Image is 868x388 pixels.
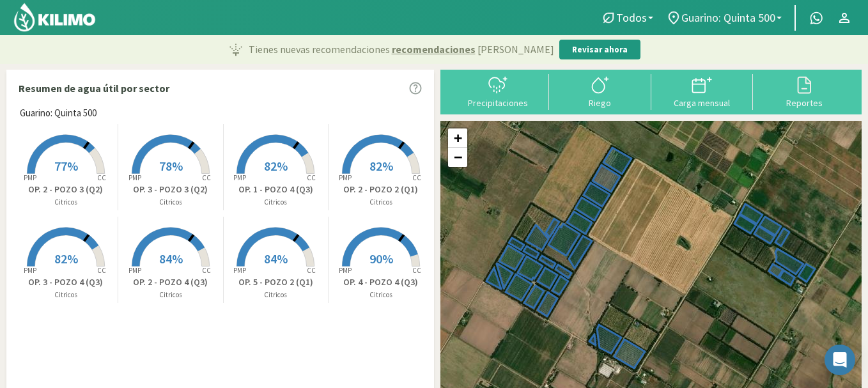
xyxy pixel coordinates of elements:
[392,42,476,57] span: recomendaciones
[757,98,851,107] div: Reportes
[224,197,328,208] p: Citricos
[233,173,246,182] tspan: PMP
[54,158,78,174] span: 77%
[264,251,288,267] span: 84%
[13,275,118,289] p: OP. 3 - POZO 4 (Q3)
[233,266,246,275] tspan: PMP
[118,183,222,196] p: OP. 3 - POZO 3 (Q2)
[448,128,467,148] a: Zoom in
[54,251,78,267] span: 82%
[339,173,352,182] tspan: PMP
[369,158,393,174] span: 82%
[224,290,328,300] p: Citricos
[307,173,316,182] tspan: CC
[549,74,651,108] button: Riego
[448,148,467,167] a: Zoom out
[20,106,97,121] span: Guarino: Quinta 500
[451,98,545,107] div: Precipitaciones
[447,74,549,108] button: Precipitaciones
[616,11,647,24] span: Todos
[13,183,118,196] p: OP. 2 - POZO 3 (Q2)
[412,266,421,275] tspan: CC
[753,74,855,108] button: Reportes
[825,345,855,375] div: Open Intercom Messenger
[329,275,433,289] p: OP. 4 - POZO 4 (Q3)
[118,290,222,300] p: Citricos
[202,266,211,275] tspan: CC
[329,290,433,300] p: Citricos
[13,197,118,208] p: Citricos
[19,81,169,96] p: Resumen de agua útil por sector
[681,11,775,24] span: Guarino: Quinta 500
[128,266,141,275] tspan: PMP
[224,275,328,289] p: OP. 5 - POZO 2 (Q1)
[97,173,106,182] tspan: CC
[329,183,433,196] p: OP. 2 - POZO 2 (Q1)
[23,173,36,182] tspan: PMP
[159,251,183,267] span: 84%
[572,43,628,56] p: Revisar ahora
[559,40,640,60] button: Revisar ahora
[369,251,393,267] span: 90%
[307,266,316,275] tspan: CC
[13,2,97,33] img: Kilimo
[553,98,647,107] div: Riego
[118,197,222,208] p: Citricos
[651,74,754,108] button: Carga mensual
[339,266,352,275] tspan: PMP
[264,158,288,174] span: 82%
[97,266,106,275] tspan: CC
[224,183,328,196] p: OP. 1 - POZO 4 (Q3)
[329,197,433,208] p: Citricos
[128,173,141,182] tspan: PMP
[13,290,118,300] p: Citricos
[477,42,554,57] span: [PERSON_NAME]
[23,266,36,275] tspan: PMP
[118,275,222,289] p: OP. 2 - POZO 4 (Q3)
[159,158,183,174] span: 78%
[412,173,421,182] tspan: CC
[655,98,750,107] div: Carga mensual
[202,173,211,182] tspan: CC
[249,42,554,57] p: Tienes nuevas recomendaciones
